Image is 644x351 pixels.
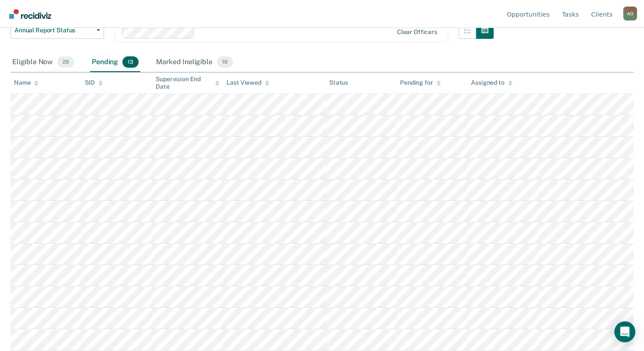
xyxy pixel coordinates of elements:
[85,79,103,86] div: SID
[623,7,637,21] button: Profile dropdown button
[14,79,38,86] div: Name
[14,27,93,34] span: Annual Report Status
[623,7,637,21] div: A O
[329,79,348,86] div: Status
[614,321,635,342] div: Open Intercom Messenger
[154,53,234,72] div: Marked Ineligible19
[217,56,233,68] span: 19
[156,76,219,90] div: Supervision End Date
[226,79,269,86] div: Last Viewed
[471,79,512,86] div: Assigned to
[57,56,74,68] span: 29
[90,53,140,72] div: Pending13
[9,9,51,19] img: Recidiviz
[400,79,441,86] div: Pending for
[10,53,76,72] div: Eligible Now29
[397,28,437,36] div: Clear officers
[10,21,104,39] button: Annual Report Status
[122,56,139,68] span: 13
